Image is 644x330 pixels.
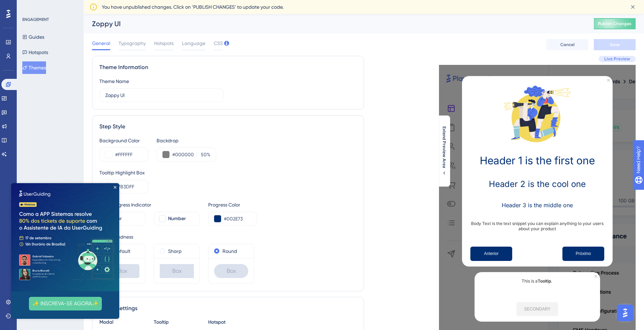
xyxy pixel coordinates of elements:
[99,201,200,209] div: Step Progress Indicator
[594,18,636,29] button: Publish Changes
[119,39,146,47] span: Typography
[502,79,572,149] img: Modal Media
[199,150,207,159] input: %
[546,39,588,50] button: Cancel
[222,247,237,255] label: Round
[22,46,48,59] button: Hotspots
[154,39,174,47] span: Hotspots
[22,17,49,22] div: ENGAGEMENT
[157,136,216,145] div: Backdrop
[470,247,512,261] button: Previous
[154,318,200,327] div: Tooltip
[538,278,552,284] b: Tooltip.
[105,264,139,278] div: Box
[598,21,631,27] span: Publish Changes
[99,63,357,72] div: Theme Information
[441,126,447,168] span: Extend Preview Area
[607,79,610,82] div: Close Preview
[214,264,248,278] div: Box
[99,318,145,327] div: Modal
[22,61,46,74] button: Themes
[99,136,148,145] div: Background Color
[594,39,636,50] button: Save
[99,304,357,313] div: Width Settings
[92,39,110,47] span: General
[197,150,210,159] label: %
[468,202,607,209] h3: Header 3 is the middle one
[604,56,630,62] span: Live Preview
[214,39,223,47] span: CSS
[594,275,597,278] div: Close Preview
[92,19,576,29] div: Zoppy UI
[103,3,105,6] div: Close Preview
[160,264,194,278] div: Box
[208,318,254,327] div: Hotspot
[99,168,357,177] div: Tooltip Highlight Box
[516,302,558,316] button: SECONDARY
[168,215,186,223] span: Number
[208,201,257,209] div: Progress Color
[18,114,91,127] button: ✨ INSCREVA-SE AGORA✨
[560,42,575,47] span: Cancel
[114,247,130,255] label: Default
[610,42,620,47] span: Save
[22,31,44,43] button: Guides
[99,77,129,85] div: Theme Name
[168,247,182,255] label: Sharp
[182,39,205,47] span: Language
[468,221,607,231] p: Body Text is the text snippet you can explain anything to your users about your product
[468,179,607,189] h2: Header 2 is the cool one
[615,302,636,323] iframe: UserGuiding AI Assistant Launcher
[16,2,44,10] span: Need Help?
[439,126,450,176] button: Extend Preview Area
[105,91,218,99] input: Theme Name
[562,247,604,261] button: Next
[99,233,357,241] div: Box Roundness
[480,278,594,284] p: This is a
[99,122,357,131] div: Step Style
[468,154,607,167] h1: Header 1 is the first one
[102,3,283,11] span: You have unpublished changes. Click on ‘PUBLISH CHANGES’ to update your code.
